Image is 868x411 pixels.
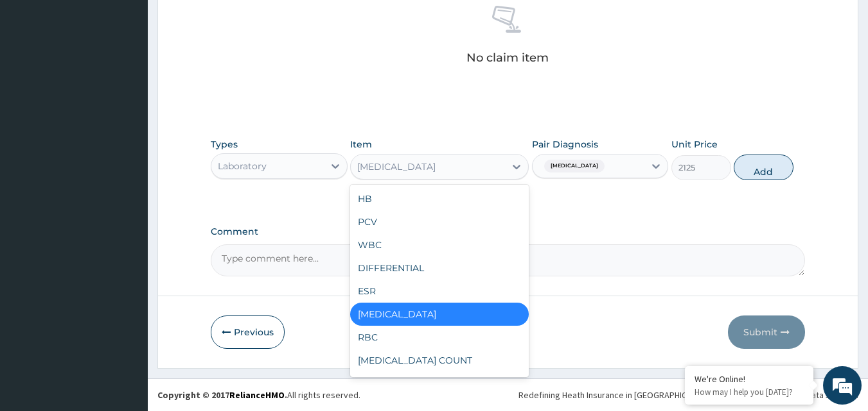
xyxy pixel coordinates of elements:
div: We're Online! [695,373,804,385]
strong: Copyright © 2017 . [157,389,287,401]
div: PLATELET COUNT [350,372,529,395]
div: [MEDICAL_DATA] [357,160,436,173]
label: Item [350,138,372,151]
label: Types [211,139,238,150]
div: [MEDICAL_DATA] [350,303,529,326]
button: Add [734,155,793,180]
div: Redefining Heath Insurance in [GEOGRAPHIC_DATA] using Telemedicine and Data Science! [518,389,858,401]
label: Comment [211,226,806,237]
div: RBC [350,326,529,349]
button: Previous [211,315,285,349]
div: Chat with us now [67,72,216,88]
div: ESR [350,280,529,303]
div: DIFFERENTIAL [350,256,529,280]
a: RelianceHMO [229,389,285,401]
footer: All rights reserved. [148,378,868,411]
button: Submit [728,315,805,349]
div: HB [350,187,529,210]
label: Pair Diagnosis [532,138,598,151]
textarea: Type your message and hit 'Enter' [6,274,245,319]
div: Laboratory [218,160,267,172]
img: d_794563401_company_1708531726252_794563401 [24,64,52,96]
p: No claim item [466,51,549,64]
div: WBC [350,233,529,256]
div: Minimize live chat window [211,6,242,37]
div: [MEDICAL_DATA] COUNT [350,349,529,372]
label: Unit Price [671,138,718,151]
div: PCV [350,210,529,233]
span: [MEDICAL_DATA] [544,160,605,172]
span: We're online! [75,124,177,253]
p: How may I help you today? [695,387,804,398]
